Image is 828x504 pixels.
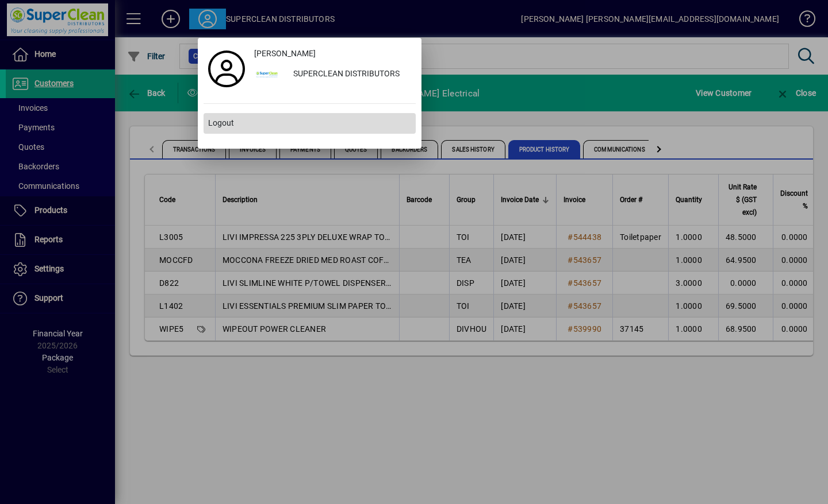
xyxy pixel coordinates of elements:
button: Logout [204,113,416,134]
a: Profile [204,59,250,79]
span: [PERSON_NAME] [254,48,316,60]
div: SUPERCLEAN DISTRIBUTORS [284,64,416,85]
button: SUPERCLEAN DISTRIBUTORS [250,64,416,85]
a: [PERSON_NAME] [250,44,416,64]
span: Logout [208,117,234,129]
